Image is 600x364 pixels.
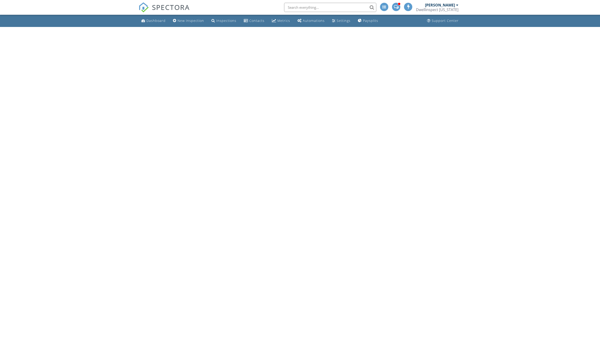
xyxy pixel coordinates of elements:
img: The Best Home Inspection Software - Spectora [139,2,149,12]
div: Paysplits [363,18,378,23]
div: Settings [337,18,350,23]
span: SPECTORA [152,2,190,12]
div: Contacts [249,18,264,23]
div: Automations [303,18,325,23]
a: Metrics [270,17,292,25]
div: Metrics [277,18,290,23]
a: SPECTORA [139,6,190,16]
div: [PERSON_NAME] [425,3,455,7]
a: Paysplits [356,17,380,25]
a: Support Center [425,17,460,25]
div: Dwellinspect Arizona [416,7,458,12]
div: Inspections [216,18,236,23]
a: Automations (Advanced) [296,17,327,25]
input: Search everything... [284,3,376,12]
a: Contacts [242,17,266,25]
a: New Inspection [171,17,206,25]
a: Settings [330,17,352,25]
a: Dashboard [140,17,167,25]
div: Dashboard [146,18,166,23]
div: Support Center [432,18,459,23]
a: Inspections [210,17,238,25]
div: New Inspection [178,18,204,23]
